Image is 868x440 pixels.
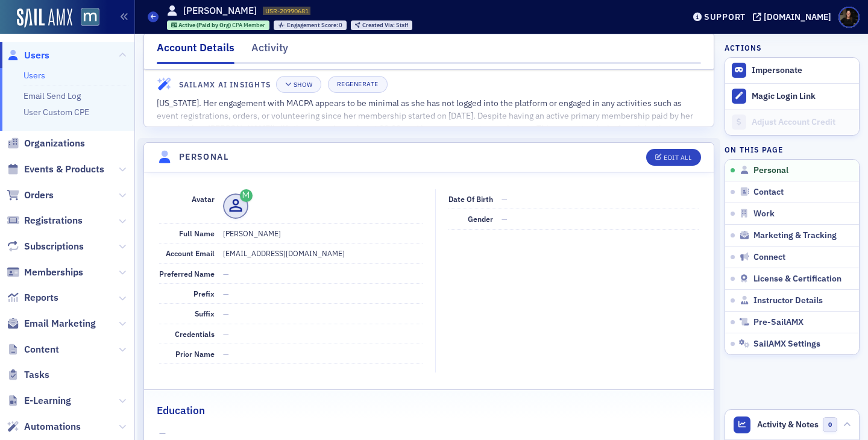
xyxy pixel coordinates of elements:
[351,20,412,30] div: Created Via: Staff
[753,295,823,306] span: Instructor Details
[175,349,215,359] span: Prior Name
[223,349,229,359] span: —
[24,49,49,62] span: Users
[223,309,229,318] span: —
[195,309,215,318] span: Suffix
[232,21,265,29] span: CPA Member
[24,240,84,253] span: Subscriptions
[753,13,835,21] button: [DOMAIN_NAME]
[265,7,309,15] span: USR-20990681
[287,21,339,29] span: Engagement Score :
[24,107,89,118] a: User Custom CPE
[753,209,775,219] span: Work
[24,90,81,101] a: Email Send Log
[757,418,819,431] span: Activity & Notes
[179,79,271,90] h4: SailAMX AI Insights
[7,291,58,304] a: Reports
[178,21,232,29] span: Active (Paid by Org)
[157,40,234,64] div: Account Details
[179,228,215,238] span: Full Name
[276,76,321,93] button: Show
[223,289,229,298] span: —
[753,187,784,198] span: Contact
[362,22,408,29] div: Staff
[171,21,266,29] a: Active (Paid by Org) CPA Member
[753,230,837,241] span: Marketing & Tracking
[838,7,860,28] span: Profile
[159,269,215,278] span: Preferred Name
[193,289,215,298] span: Prefix
[468,214,493,224] span: Gender
[167,20,270,30] div: Active (Paid by Org): Active (Paid by Org): CPA Member
[24,317,96,330] span: Email Marketing
[24,189,54,202] span: Orders
[24,70,45,81] a: Users
[646,149,700,166] button: Edit All
[157,403,205,418] h2: Education
[752,91,853,102] div: Magic Login Link
[502,214,508,224] span: —
[704,11,746,22] div: Support
[223,244,423,263] dd: [EMAIL_ADDRESS][DOMAIN_NAME]
[24,394,71,407] span: E-Learning
[7,163,104,176] a: Events & Products
[274,20,347,30] div: Engagement Score: 0
[81,8,99,27] img: SailAMX
[752,117,853,128] div: Adjust Account Credit
[251,40,288,62] div: Activity
[166,248,215,258] span: Account Email
[72,8,99,28] a: View Homepage
[7,394,71,407] a: E-Learning
[664,154,691,161] div: Edit All
[24,420,81,433] span: Automations
[502,194,508,204] span: —
[7,266,83,279] a: Memberships
[764,11,831,22] div: [DOMAIN_NAME]
[17,8,72,28] img: SailAMX
[24,266,83,279] span: Memberships
[223,269,229,278] span: —
[7,240,84,253] a: Subscriptions
[192,194,215,204] span: Avatar
[7,420,81,433] a: Automations
[24,214,83,227] span: Registrations
[7,214,83,227] a: Registrations
[362,21,396,29] span: Created Via :
[287,22,343,29] div: 0
[24,163,104,176] span: Events & Products
[725,144,860,155] h4: On this page
[7,368,49,382] a: Tasks
[448,194,493,204] span: Date of Birth
[725,109,859,135] a: Adjust Account Credit
[223,224,423,243] dd: [PERSON_NAME]
[223,329,229,339] span: —
[183,4,257,17] h1: [PERSON_NAME]
[24,368,49,382] span: Tasks
[24,137,85,150] span: Organizations
[294,81,312,88] div: Show
[725,42,762,53] h4: Actions
[175,329,215,339] span: Credentials
[179,151,228,163] h4: Personal
[7,49,49,62] a: Users
[823,417,838,432] span: 0
[24,291,58,304] span: Reports
[753,274,841,284] span: License & Certification
[328,76,388,93] button: Regenerate
[725,83,859,109] button: Magic Login Link
[7,189,54,202] a: Orders
[24,343,59,356] span: Content
[7,343,59,356] a: Content
[7,137,85,150] a: Organizations
[753,339,820,350] span: SailAMX Settings
[7,317,96,330] a: Email Marketing
[753,252,785,263] span: Connect
[159,427,699,440] span: —
[753,165,788,176] span: Personal
[753,317,804,328] span: Pre-SailAMX
[752,65,802,76] button: Impersonate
